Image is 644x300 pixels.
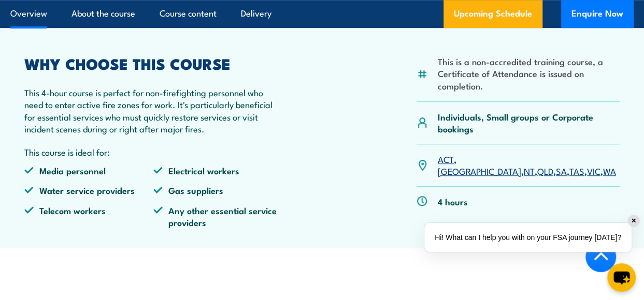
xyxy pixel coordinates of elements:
[438,196,468,207] p: 4 hours
[438,164,521,177] a: [GEOGRAPHIC_DATA]
[438,111,620,135] p: Individuals, Small groups or Corporate bookings
[569,164,584,177] a: TAS
[438,55,620,92] li: This is a non-accredited training course, a Certificate of Attendance is issued on completion.
[556,164,567,177] a: SA
[24,86,282,135] p: This 4-hour course is perfect for non-firefighting personnel who need to enter active fire zones ...
[153,164,282,176] li: Electrical workers
[628,215,639,227] div: ✕
[587,164,600,177] a: VIC
[603,164,616,177] a: WA
[438,153,454,165] a: ACT
[607,263,636,292] button: chat-button
[424,223,632,252] div: Hi! What can I help you with on your FSA journey [DATE]?
[153,204,282,229] li: Any other essential service providers
[24,56,282,70] h2: WHY CHOOSE THIS COURSE
[438,153,620,177] p: , , , , , , ,
[24,146,282,158] p: This course is ideal for:
[524,164,535,177] a: NT
[24,204,153,229] li: Telecom workers
[153,184,282,196] li: Gas suppliers
[537,164,553,177] a: QLD
[24,184,153,196] li: Water service providers
[24,164,153,176] li: Media personnel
